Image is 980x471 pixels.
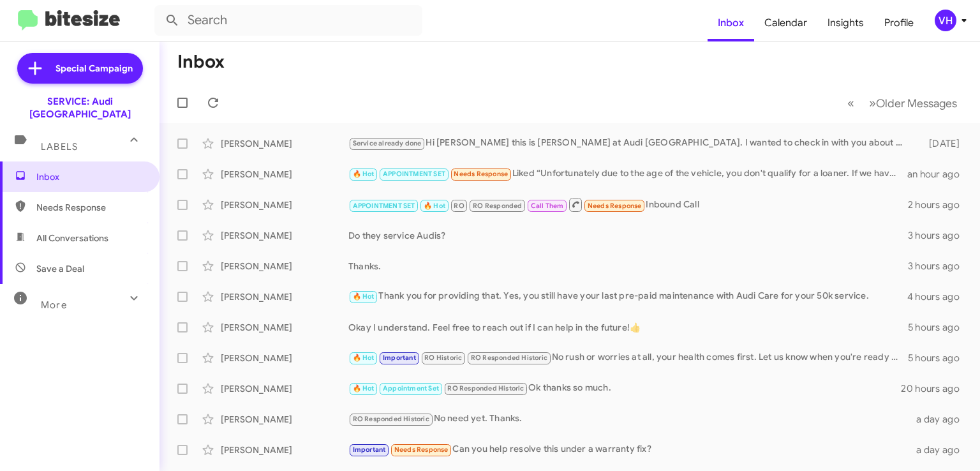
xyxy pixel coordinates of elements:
[861,90,965,116] button: Next
[907,168,970,181] div: an hour ago
[353,139,422,147] span: Service already done
[353,292,375,301] span: 🔥 Hot
[221,137,348,150] div: [PERSON_NAME]
[924,10,966,31] button: VH
[353,415,429,423] span: RO Responded Historic
[353,202,415,210] span: APPOINTMENT SET
[840,90,862,116] button: Previous
[708,4,754,41] a: Inbox
[424,202,445,210] span: 🔥 Hot
[353,354,375,362] span: 🔥 Hot
[348,442,913,457] div: Can you help resolve this under a warranty fix?
[908,198,970,211] div: 2 hours ago
[383,384,439,392] span: Appointment Set
[36,232,108,244] span: All Conversations
[908,229,970,242] div: 3 hours ago
[383,354,416,362] span: Important
[935,10,956,31] div: VH
[353,445,386,454] span: Important
[908,352,970,364] div: 5 hours ago
[221,382,348,395] div: [PERSON_NAME]
[154,5,422,36] input: Search
[221,321,348,334] div: [PERSON_NAME]
[348,167,907,181] div: Liked “Unfortunately due to the age of the vehicle, you don't qualify for a loaner. If we have an...
[353,170,375,178] span: 🔥 Hot
[531,202,564,210] span: Call Them
[383,170,445,178] span: APPOINTMENT SET
[907,290,970,303] div: 4 hours ago
[41,141,78,153] span: Labels
[221,229,348,242] div: [PERSON_NAME]
[348,350,908,365] div: No rush or worries at all, your health comes first. Let us know when you're ready and we'll set i...
[353,384,375,392] span: 🔥 Hot
[348,197,908,213] div: Inbound Call
[221,198,348,211] div: [PERSON_NAME]
[348,260,908,273] div: Thanks.
[177,52,225,72] h1: Inbox
[424,354,462,362] span: RO Historic
[454,170,508,178] span: Needs Response
[847,95,854,111] span: «
[221,290,348,303] div: [PERSON_NAME]
[874,4,924,41] a: Profile
[817,4,874,41] a: Insights
[447,384,524,392] span: RO Responded Historic
[36,170,145,183] span: Inbox
[348,136,913,151] div: Hi [PERSON_NAME] this is [PERSON_NAME] at Audi [GEOGRAPHIC_DATA]. I wanted to check in with you a...
[471,354,547,362] span: RO Responded Historic
[348,229,908,242] div: Do they service Audis?
[840,90,965,116] nav: Page navigation example
[876,96,957,110] span: Older Messages
[221,168,348,181] div: [PERSON_NAME]
[394,445,449,454] span: Needs Response
[454,202,464,210] span: RO
[869,95,876,111] span: »
[473,202,522,210] span: RO Responded
[588,202,642,210] span: Needs Response
[348,289,907,304] div: Thank you for providing that. Yes, you still have your last pre-paid maintenance with Audi Care f...
[913,413,970,426] div: a day ago
[754,4,817,41] a: Calendar
[908,260,970,273] div: 3 hours ago
[36,262,84,275] span: Save a Deal
[348,381,901,396] div: Ok thanks so much.
[17,53,143,84] a: Special Campaign
[36,201,145,214] span: Needs Response
[913,137,970,150] div: [DATE]
[221,260,348,273] div: [PERSON_NAME]
[348,321,908,334] div: Okay I understand. Feel free to reach out if I can help in the future!👍
[56,62,133,75] span: Special Campaign
[221,352,348,364] div: [PERSON_NAME]
[221,413,348,426] div: [PERSON_NAME]
[221,444,348,456] div: [PERSON_NAME]
[41,299,67,311] span: More
[913,444,970,456] div: a day ago
[348,412,913,426] div: No need yet. Thanks.
[901,382,970,395] div: 20 hours ago
[908,321,970,334] div: 5 hours ago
